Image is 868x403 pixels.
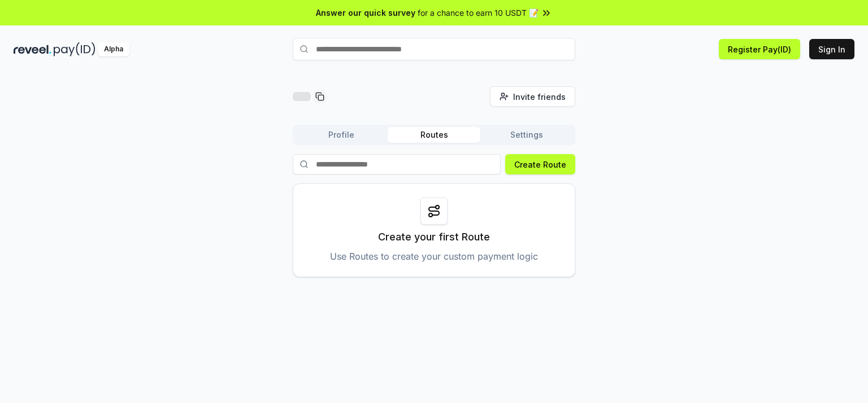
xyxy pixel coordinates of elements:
[719,39,800,59] button: Register Pay(ID)
[378,229,490,245] p: Create your first Route
[490,86,575,107] button: Invite friends
[809,39,854,59] button: Sign In
[330,249,538,263] p: Use Routes to create your custom payment logic
[480,127,573,143] button: Settings
[14,42,51,56] img: reveel_dark
[316,7,415,19] span: Answer our quick survey
[98,42,129,56] div: Alpha
[513,91,566,103] span: Invite friends
[388,127,480,143] button: Routes
[295,127,388,143] button: Profile
[418,7,539,19] span: for a chance to earn 10 USDT 📝
[505,154,575,174] button: Create Route
[54,42,96,56] img: pay_id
